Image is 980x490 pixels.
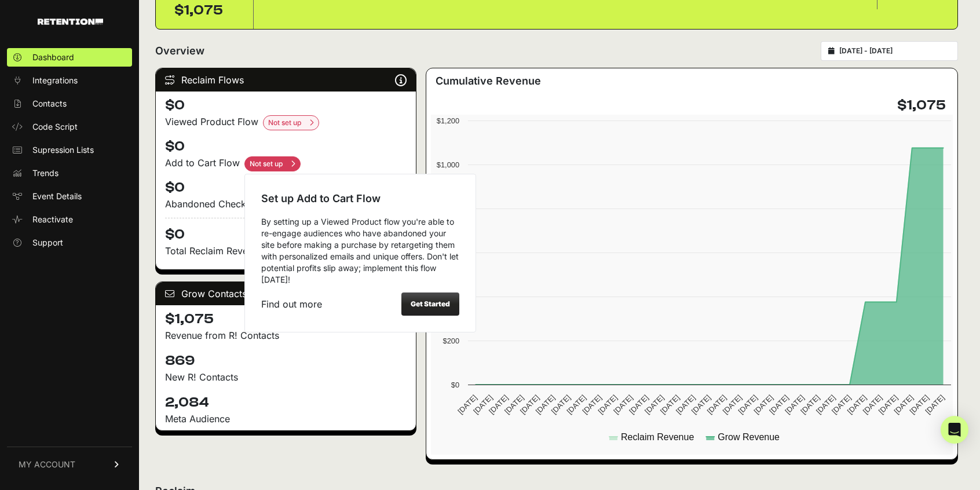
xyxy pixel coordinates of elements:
text: [DATE] [861,393,884,416]
span: Dashboard [32,52,74,63]
div: Reclaim Flows [156,68,416,92]
text: [DATE] [628,393,650,416]
span: Event Details [32,191,82,202]
a: Code Script [7,118,132,136]
img: Retention.com [38,19,103,25]
a: Support [7,233,132,252]
a: Supression Lists [7,141,132,159]
text: [DATE] [472,393,495,416]
h4: $0 [165,178,407,197]
span: Integrations [32,75,78,86]
text: [DATE] [846,393,868,416]
div: Abandoned Checkout Flow [165,197,407,211]
strong: Get Started [411,299,450,308]
text: [DATE] [784,393,806,416]
text: [DATE] [799,393,821,416]
p: New R! Contacts [165,370,407,384]
text: [DATE] [924,393,946,416]
text: [DATE] [565,393,588,416]
text: [DATE] [659,393,681,416]
text: [DATE] [597,393,619,416]
text: [DATE] [721,393,744,416]
h4: $0 [165,137,407,156]
div: By setting up a Viewed Product flow you're able to re-engage audiences who have abandoned your si... [261,216,459,286]
span: Contacts [32,98,67,109]
h3: Cumulative Revenue [436,73,541,89]
p: Revenue from R! Contacts [165,328,407,342]
h4: $1,075 [165,310,407,328]
text: [DATE] [643,393,665,416]
h4: $0 [165,96,407,115]
text: [DATE] [705,393,728,416]
a: Event Details [7,187,132,206]
a: Integrations [7,71,132,90]
div: Meta Audience [165,412,407,426]
span: MY ACCOUNT [19,459,75,470]
text: [DATE] [908,393,931,416]
text: [DATE] [534,393,557,416]
h4: 2,084 [165,393,407,412]
div: Set up Add to Cart Flow [261,191,459,207]
h2: Overview [155,43,204,59]
div: Open Intercom Messenger [941,416,968,444]
text: [DATE] [581,393,604,416]
text: [DATE] [768,393,791,416]
text: [DATE] [877,393,899,416]
text: Grow Revenue [718,432,780,442]
div: Grow Contacts [156,282,416,305]
text: [DATE] [503,393,525,416]
h4: 869 [165,352,407,370]
text: [DATE] [830,393,853,416]
p: Total Reclaim Revenue [165,244,407,258]
text: [DATE] [674,393,697,416]
div: $1,075 [174,1,235,20]
div: Add to Cart Flow [165,156,407,171]
a: MY ACCOUNT [7,447,132,482]
text: [DATE] [518,393,541,416]
text: [DATE] [893,393,915,416]
text: [DATE] [752,393,775,416]
text: $0 [451,381,459,389]
text: Reclaim Revenue [621,432,694,442]
text: [DATE] [612,393,635,416]
text: [DATE] [550,393,572,416]
a: Trends [7,164,132,182]
text: $1,000 [437,160,459,169]
text: [DATE] [487,393,510,416]
a: Find out more [261,297,322,311]
text: [DATE] [737,393,759,416]
text: $1,200 [437,116,459,125]
a: Reactivate [7,210,132,229]
span: Supression Lists [32,144,94,156]
span: Code Script [32,121,78,133]
text: [DATE] [456,393,479,416]
span: Trends [32,167,58,179]
span: Support [32,237,63,248]
h4: $1,075 [897,96,946,115]
div: Viewed Product Flow [165,115,407,130]
text: [DATE] [690,393,712,416]
a: Dashboard [7,48,132,67]
h4: $0 [165,218,407,244]
text: [DATE] [814,393,837,416]
text: $200 [443,337,459,345]
span: Reactivate [32,214,73,225]
a: Contacts [7,94,132,113]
